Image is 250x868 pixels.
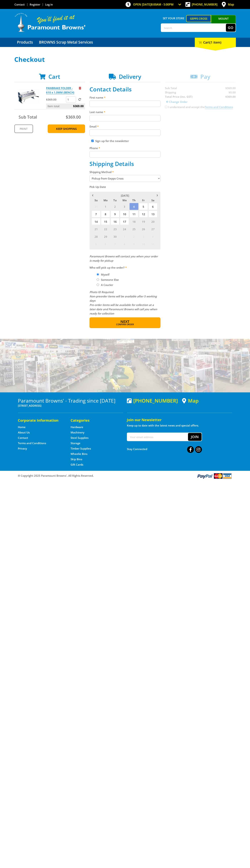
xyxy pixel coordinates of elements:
[120,210,129,218] span: 10
[97,323,153,326] span: Confirm order
[18,403,123,408] p: [STREET_ADDRESS]
[127,445,202,453] div: Stay Connected
[14,124,33,133] a: Print
[139,218,148,225] span: 19
[101,210,110,218] span: 8
[139,203,148,210] span: 5
[110,210,120,218] span: 9
[18,425,26,429] a: Go to the Home page
[100,271,111,278] label: Myself
[97,273,99,276] input: Please select who will pick up the order.
[101,198,110,203] span: Mo
[14,473,236,479] div: ® Copyright 2025 Paramount Browns'. All Rights Reserved.
[101,233,110,240] span: 29
[139,210,148,218] span: 12
[90,86,160,93] h2: Contact Details
[90,290,157,315] em: Photo ID Required. Non-preorder items will be available after 5 working days Pre-order items will...
[97,278,99,281] input: Please select who will pick up the order.
[110,218,120,225] span: 16
[110,240,120,248] span: 7
[66,114,81,120] span: $369.00
[91,198,101,203] span: Su
[90,129,160,136] input: Please enter your email address.
[90,101,160,107] input: Please enter your first name.
[101,218,110,225] span: 15
[148,233,157,240] span: 4
[71,418,116,423] h5: Categories
[120,319,129,324] span: Next
[91,225,101,233] span: 21
[110,225,120,233] span: 23
[46,86,74,94] a: PANBRAKE FOLDER - 610 x 1.0MM (BENCH)
[101,240,110,248] span: 6
[148,198,157,203] span: Sa
[18,398,123,403] h3: Paramount Browns' - Trading since [DATE]
[121,194,129,197] span: [DATE]
[139,240,148,248] span: 10
[148,240,157,248] span: 11
[97,284,99,286] input: Please select who will pick up the order.
[119,73,141,80] span: Delivery
[90,110,160,114] label: Last name
[91,240,101,248] span: 5
[129,203,138,210] span: 4
[139,225,148,233] span: 26
[90,124,160,129] label: Email
[18,86,39,107] img: PANBRAKE FOLDER - 610 x 1.0MM (BENCH)
[161,15,186,21] span: Set your store
[19,114,37,120] span: Sub Total
[120,198,129,203] span: We
[71,457,82,461] a: Go to the Skip Bins page
[110,203,120,210] span: 2
[30,3,40,6] a: Go to the registration page
[71,463,83,467] a: Go to the Gift Cards page
[161,24,226,32] input: Search
[91,203,101,210] span: 31
[90,115,160,121] input: Please enter your last name.
[148,203,157,210] span: 6
[91,218,101,225] span: 14
[14,3,25,6] a: Go to the Contact page
[110,233,120,240] span: 30
[129,218,138,225] span: 18
[129,233,138,240] span: 2
[148,225,157,233] span: 27
[18,447,27,450] a: Go to the Privacy page
[100,282,114,288] label: A Courier
[18,436,28,440] a: Go to the Contact page
[120,233,129,240] span: 1
[101,203,110,210] span: 1
[127,398,178,403] div: [PHONE_NUMBER]
[188,433,202,441] button: Join
[226,24,236,32] button: Go
[101,225,110,233] span: 22
[71,441,80,445] a: Go to the Storage page
[139,233,148,240] span: 3
[95,139,129,143] label: Sign up for the newsletter
[90,185,160,189] label: Pick Up Date
[71,447,91,450] a: Go to the Timber Supplies page
[120,225,129,233] span: 24
[71,452,87,456] a: Go to the Wheelie Bins page
[129,225,138,233] span: 25
[129,210,138,218] span: 11
[48,73,60,80] span: Cart
[71,425,83,429] a: Go to the Hardware page
[127,423,232,428] p: Keep up to date with the latest news and special offers.
[36,38,96,47] a: Go to the BROWNS Scrap Metal Services page
[90,160,160,167] h2: Shipping Details
[71,431,84,434] a: Go to the Machinery page
[139,198,148,203] span: Fr
[45,3,53,6] a: Log in
[120,218,129,225] span: 17
[197,473,232,479] img: PayPal, Mastercard, Visa accepted
[90,175,160,182] select: Please select a shipping method.
[90,151,160,158] input: Please enter your telephone number.
[14,56,236,63] h1: Checkout
[90,265,160,270] label: Who will pick up the order?
[211,15,236,29] a: Mount [PERSON_NAME]
[148,210,157,218] span: 13
[120,203,129,210] span: 3
[110,198,120,203] span: Tu
[18,418,63,423] h5: Corporate Information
